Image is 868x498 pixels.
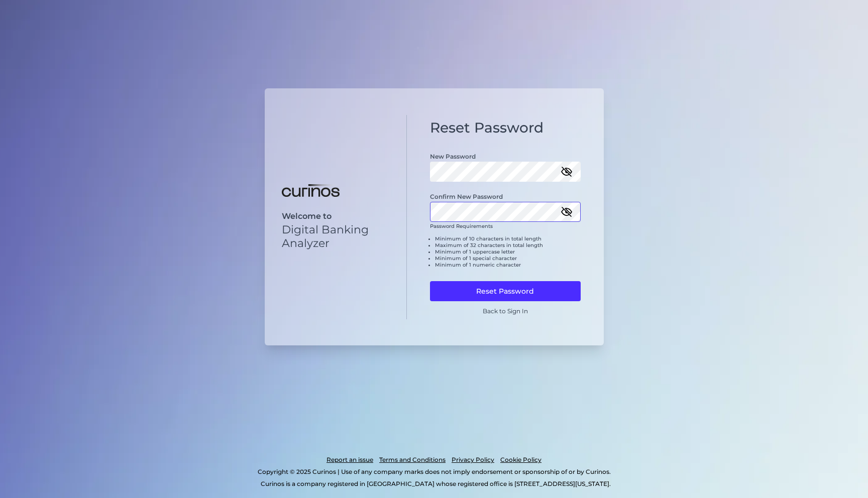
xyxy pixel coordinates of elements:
p: Copyright © 2025 Curinos | Use of any company marks does not imply endorsement or sponsorship of ... [49,466,819,478]
li: Minimum of 10 characters in total length [435,235,581,242]
label: New Password [430,153,476,160]
img: Digital Banking Analyzer [282,184,340,197]
div: Password Requirements [430,223,581,276]
h1: Reset Password [430,119,581,137]
li: Minimum of 1 numeric character [435,262,581,268]
p: Digital Banking Analyzer [282,223,390,250]
label: Confirm New Password [430,193,503,200]
li: Minimum of 1 special character [435,255,581,262]
p: Curinos is a company registered in [GEOGRAPHIC_DATA] whose registered office is [STREET_ADDRESS][... [52,478,819,490]
a: Report an issue [327,454,373,466]
a: Back to Sign In [483,307,528,315]
a: Terms and Conditions [379,454,446,466]
li: Maximum of 32 characters in total length [435,242,581,248]
p: Welcome to [282,211,390,221]
button: Reset Password [430,281,581,301]
a: Privacy Policy [452,454,494,466]
a: Cookie Policy [500,454,541,466]
li: Minimum of 1 uppercase letter [435,248,581,255]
